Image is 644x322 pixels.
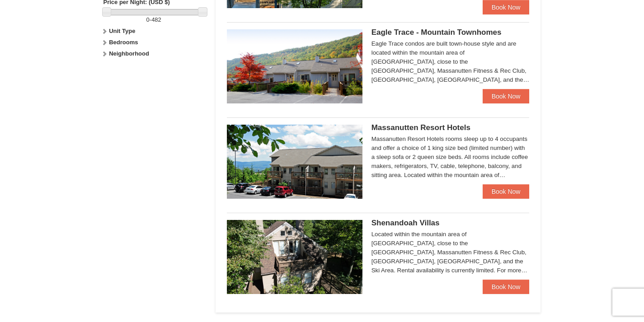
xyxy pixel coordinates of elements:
[371,230,530,275] div: Located within the mountain area of [GEOGRAPHIC_DATA], close to the [GEOGRAPHIC_DATA], Massanutte...
[109,50,149,57] strong: Neighborhood
[371,135,530,180] div: Massanutten Resort Hotels rooms sleep up to 4 occupants and offer a choice of 1 king size bed (li...
[109,28,135,34] strong: Unit Type
[227,29,362,103] img: 19218983-1-9b289e55.jpg
[103,15,204,24] label: -
[371,123,470,132] span: Massanutten Resort Hotels
[483,280,530,294] a: Book Now
[371,219,440,227] span: Shenandoah Villas
[371,39,530,84] div: Eagle Trace condos are built town-house style and are located within the mountain area of [GEOGRA...
[109,39,138,46] strong: Bedrooms
[227,125,362,199] img: 19219026-1-e3b4ac8e.jpg
[227,220,362,294] img: 19219019-2-e70bf45f.jpg
[483,184,530,199] a: Book Now
[151,16,161,23] span: 482
[483,89,530,103] a: Book Now
[146,16,150,23] span: 0
[371,28,502,37] span: Eagle Trace - Mountain Townhomes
